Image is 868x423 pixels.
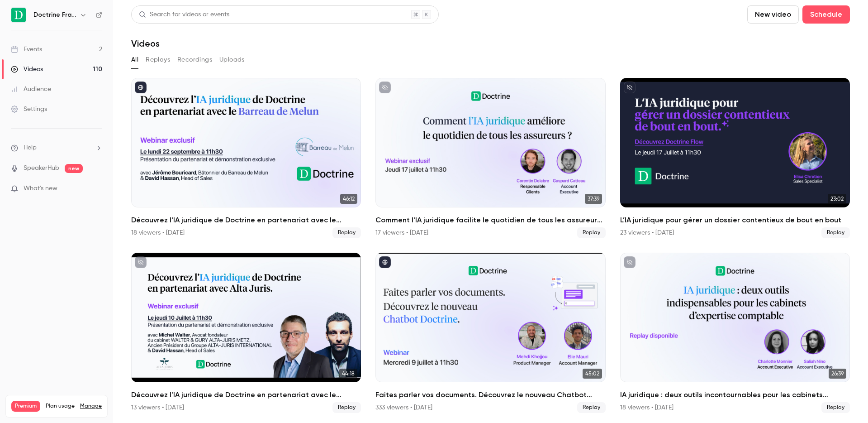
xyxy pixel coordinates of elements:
[577,227,606,238] span: Replay
[620,253,850,413] li: IA juridique : deux outils incontournables pour les cabinets d’expertise comptable
[802,5,850,24] button: Schedule
[46,403,75,410] span: Plan usage
[11,65,43,74] div: Videos
[135,256,147,268] button: unpublished
[829,369,846,379] span: 26:39
[131,78,361,238] li: Découvrez l'IA juridique de Doctrine en partenariat avec le Barreau de Melun
[375,228,428,237] div: 17 viewers • [DATE]
[375,389,605,400] h2: Faites parler vos documents. Découvrez le nouveau Chatbot Doctrine.
[65,164,83,173] span: new
[620,403,674,412] div: 18 viewers • [DATE]
[620,253,850,413] a: 26:39IA juridique : deux outils incontournables pour les cabinets d’expertise comptable18 viewers...
[828,194,846,204] span: 23:02
[577,402,606,413] span: Replay
[624,82,636,93] button: unpublished
[131,253,361,413] a: 44:18Découvrez l'IA juridique de Doctrine en partenariat avec le réseau Alta-Juris international....
[375,78,605,238] a: 37:39Comment l'IA juridique facilite le quotidien de tous les assureurs ?17 viewers • [DATE]Replay
[131,78,361,238] a: 46:12Découvrez l'IA juridique de Doctrine en partenariat avec le Barreau de Melun18 viewers • [DA...
[332,227,361,238] span: Replay
[620,215,850,226] h2: L’IA juridique pour gérer un dossier contentieux de bout en bout
[131,228,185,237] div: 18 viewers • [DATE]
[24,184,57,193] span: What's new
[11,45,42,54] div: Events
[131,53,138,67] button: All
[583,369,602,379] span: 45:02
[11,401,40,412] span: Premium
[11,8,26,22] img: Doctrine France
[620,78,850,238] li: L’IA juridique pour gérer un dossier contentieux de bout en bout
[177,53,212,67] button: Recordings
[821,402,850,413] span: Replay
[24,143,37,153] span: Help
[11,143,102,153] li: help-dropdown-opener
[332,402,361,413] span: Replay
[620,228,674,237] div: 23 viewers • [DATE]
[11,105,47,114] div: Settings
[379,82,391,93] button: unpublished
[339,369,357,379] span: 44:18
[375,403,432,412] div: 333 viewers • [DATE]
[624,256,636,268] button: unpublished
[131,389,361,400] h2: Découvrez l'IA juridique de Doctrine en partenariat avec le réseau Alta-Juris international.
[821,227,850,238] span: Replay
[33,10,76,19] h6: Doctrine France
[585,194,602,204] span: 37:39
[131,38,160,49] h1: Videos
[11,85,51,94] div: Audience
[91,185,102,193] iframe: Noticeable Trigger
[375,253,605,413] li: Faites parler vos documents. Découvrez le nouveau Chatbot Doctrine.
[375,78,605,238] li: Comment l'IA juridique facilite le quotidien de tous les assureurs ?
[131,5,850,418] section: Videos
[219,53,245,67] button: Uploads
[375,253,605,413] a: 45:02Faites parler vos documents. Découvrez le nouveau Chatbot Doctrine.333 viewers • [DATE]Replay
[620,389,850,400] h2: IA juridique : deux outils incontournables pour les cabinets d’expertise comptable
[375,215,605,226] h2: Comment l'IA juridique facilite le quotidien de tous les assureurs ?
[379,256,391,268] button: published
[146,53,170,67] button: Replays
[340,194,357,204] span: 46:12
[135,82,147,93] button: published
[80,403,102,410] a: Manage
[620,78,850,238] a: 23:02L’IA juridique pour gérer un dossier contentieux de bout en bout23 viewers • [DATE]Replay
[131,215,361,226] h2: Découvrez l'IA juridique de Doctrine en partenariat avec le Barreau de Melun
[131,403,184,412] div: 13 viewers • [DATE]
[747,5,799,24] button: New video
[24,163,59,173] a: SpeakerHub
[131,253,361,413] li: Découvrez l'IA juridique de Doctrine en partenariat avec le réseau Alta-Juris international.
[139,10,229,19] div: Search for videos or events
